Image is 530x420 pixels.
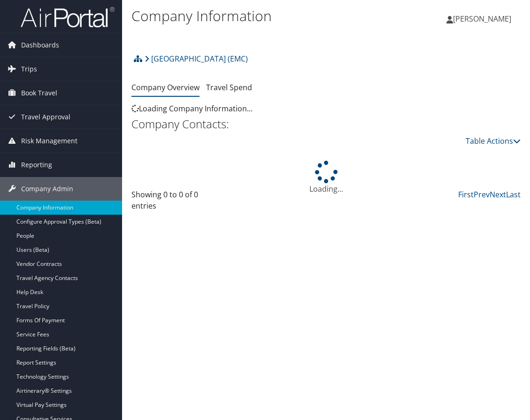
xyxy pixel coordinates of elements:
span: Company Admin [21,177,73,201]
a: [GEOGRAPHIC_DATA] (EMC) [145,49,248,68]
span: Reporting [21,153,52,177]
a: First [458,189,474,200]
span: Risk Management [21,129,77,153]
span: Trips [21,57,37,81]
span: Dashboards [21,33,59,57]
span: [PERSON_NAME] [453,14,511,24]
a: [PERSON_NAME] [446,5,521,33]
a: Last [506,189,521,200]
span: Travel Approval [21,105,70,129]
a: Table Actions [466,136,521,146]
span: Book Travel [21,81,57,105]
a: Next [490,189,506,200]
div: Loading... [131,161,521,194]
h1: Company Information [131,6,391,26]
a: Company Overview [131,82,200,93]
img: airportal-logo.png [21,6,115,28]
div: Showing 0 to 0 of 0 entries [131,189,218,216]
a: Travel Spend [206,82,252,93]
h2: Company Contacts: [131,116,521,132]
a: Prev [474,189,490,200]
span: Loading Company Information... [131,103,253,114]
